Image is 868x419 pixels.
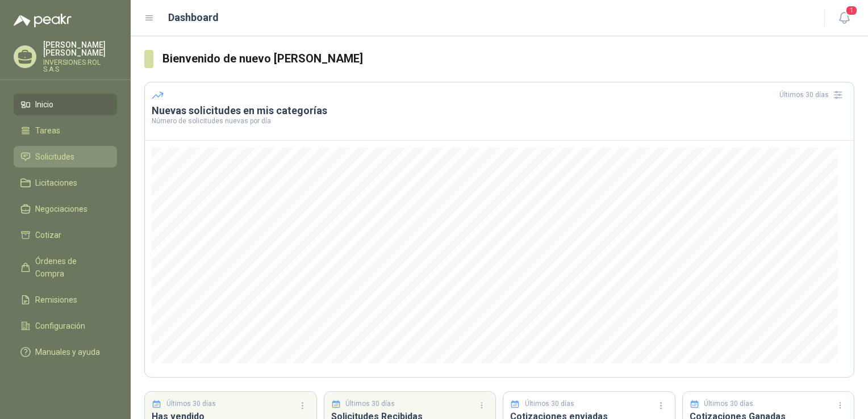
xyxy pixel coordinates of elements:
[525,399,574,409] p: Últimos 30 días
[35,320,85,332] span: Configuración
[14,14,72,27] img: Logo peakr
[152,104,847,118] h3: Nuevas solicitudes en mis categorías
[35,203,87,215] span: Negociaciones
[14,94,117,115] a: Inicio
[14,315,117,337] a: Configuración
[35,294,77,306] span: Remisiones
[14,250,117,284] a: Órdenes de Compra
[345,399,395,409] p: Últimos 30 días
[166,399,216,409] p: Últimos 30 días
[14,341,117,363] a: Manuales y ayuda
[35,229,61,241] span: Cotizar
[168,10,219,26] h1: Dashboard
[779,86,847,104] div: Últimos 30 días
[35,150,74,163] span: Solicitudes
[14,289,117,311] a: Remisiones
[35,177,77,189] span: Licitaciones
[43,41,117,57] p: [PERSON_NAME] [PERSON_NAME]
[35,255,106,280] span: Órdenes de Compra
[35,98,53,111] span: Inicio
[14,120,117,141] a: Tareas
[834,8,854,28] button: 1
[152,118,847,124] p: Número de solicitudes nuevas por día
[14,146,117,167] a: Solicitudes
[845,5,858,16] span: 1
[35,124,60,137] span: Tareas
[14,224,117,246] a: Cotizar
[35,346,100,358] span: Manuales y ayuda
[14,172,117,194] a: Licitaciones
[162,50,854,68] h3: Bienvenido de nuevo [PERSON_NAME]
[14,198,117,220] a: Negociaciones
[704,399,753,409] p: Últimos 30 días
[43,59,117,73] p: INVERSIONES ROL S.A.S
